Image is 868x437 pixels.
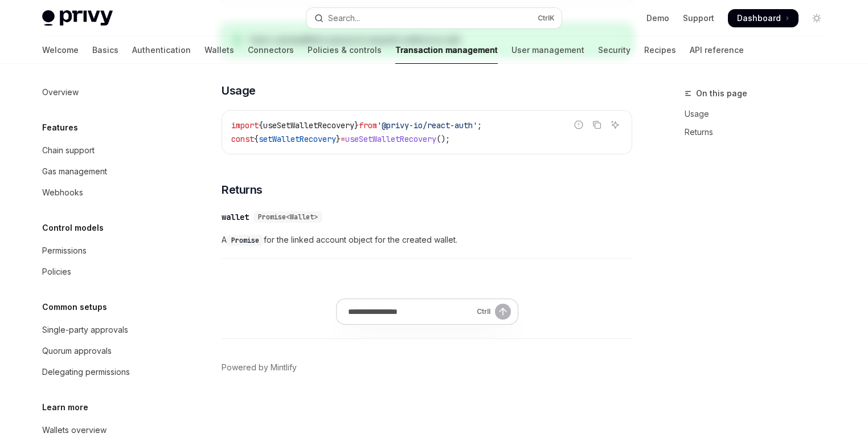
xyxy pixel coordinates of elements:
[222,362,297,373] a: Powered by Mintlify
[308,36,382,64] a: Policies & controls
[42,300,107,314] h5: Common setups
[248,36,294,64] a: Connectors
[258,213,318,222] span: Promise<Wallet>
[42,265,71,279] div: Policies
[728,9,799,27] a: Dashboard
[42,85,79,99] div: Overview
[42,221,104,235] h5: Control models
[33,82,179,103] a: Overview
[306,8,562,28] button: Open search
[685,105,835,123] a: Usage
[42,365,130,379] div: Delegating permissions
[227,235,264,246] code: Promise
[42,423,107,437] div: Wallets overview
[608,117,623,132] button: Ask AI
[589,117,604,132] button: Copy the contents from the code block
[377,120,477,130] span: '@privy-io/react-auth'
[42,165,107,178] div: Gas management
[42,323,128,337] div: Single-party approvals
[33,240,179,261] a: Permissions
[254,134,259,144] span: {
[33,140,179,161] a: Chain support
[42,10,113,26] img: light logo
[42,186,83,199] div: Webhooks
[395,36,498,64] a: Transaction management
[646,13,669,24] a: Demo
[33,262,179,282] a: Policies
[204,36,234,64] a: Wallets
[354,120,359,130] span: }
[598,36,630,64] a: Security
[571,117,586,132] button: Report incorrect code
[495,304,511,320] button: Send message
[42,401,88,414] h5: Learn more
[42,244,87,258] div: Permissions
[808,9,826,27] button: Toggle dark mode
[336,134,341,144] span: }
[345,134,436,144] span: useSetWalletRecovery
[511,36,584,64] a: User management
[259,134,336,144] span: setWalletRecovery
[231,120,259,130] span: import
[436,134,450,144] span: ();
[92,36,118,64] a: Basics
[222,233,632,247] span: A for the linked account object for the created wallet.
[263,120,354,130] span: useSetWalletRecovery
[477,120,482,130] span: ;
[33,341,179,361] a: Quorum approvals
[33,362,179,382] a: Delegating permissions
[644,36,676,64] a: Recipes
[341,134,345,144] span: =
[132,36,191,64] a: Authentication
[685,123,835,141] a: Returns
[259,120,263,130] span: {
[683,13,714,24] a: Support
[42,144,95,157] div: Chain support
[222,182,263,198] span: Returns
[359,120,377,130] span: from
[222,83,256,99] span: Usage
[42,36,79,64] a: Welcome
[42,121,78,134] h5: Features
[33,320,179,340] a: Single-party approvals
[33,161,179,182] a: Gas management
[696,87,747,100] span: On this page
[222,211,249,223] div: wallet
[348,299,472,324] input: Ask a question...
[231,134,254,144] span: const
[33,182,179,203] a: Webhooks
[42,344,112,358] div: Quorum approvals
[328,11,360,25] div: Search...
[538,14,555,23] span: Ctrl K
[690,36,744,64] a: API reference
[737,13,781,24] span: Dashboard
